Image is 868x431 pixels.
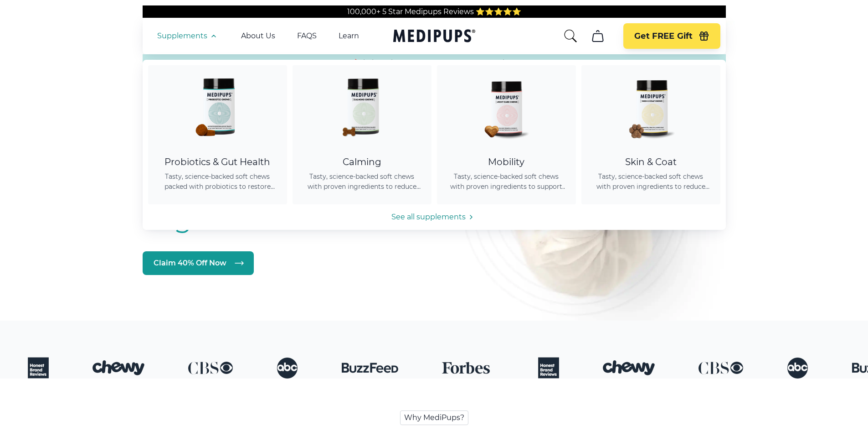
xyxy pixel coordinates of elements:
span: Tasty, science-backed soft chews with proven ingredients to reduce shedding, promote healthy skin... [592,171,709,192]
span: Supplements [157,31,207,41]
span: Tasty, science-backed soft chews packed with probiotics to restore gut balance, ease itching, sup... [159,171,276,192]
a: Probiotic Dog Chews - MedipupsProbiotics & Gut HealthTasty, science-backed soft chews packed with... [148,65,287,204]
a: Claim 40% Off Now [143,251,254,275]
a: See all supplements [143,212,726,223]
div: Calming [303,156,421,168]
img: Skin & Coat Chews - Medipups [610,65,692,147]
span: Why MediPups? [400,410,468,425]
button: Supplements [157,31,219,42]
button: cart [587,25,609,47]
a: About Us [241,31,275,41]
div: Mobility [448,156,565,168]
div: Skin & Coat [592,156,709,168]
span: Get FREE Gift [634,31,693,42]
span: Tasty, science-backed soft chews with proven ingredients to support joint health, improve mobilit... [448,171,565,192]
button: search [563,29,578,43]
span: Tasty, science-backed soft chews with proven ingredients to reduce anxiety, promote relaxation, a... [303,171,421,192]
img: Joint Care Chews - Medipups [465,65,547,147]
a: Calming Dog Chews - MedipupsCalmingTasty, science-backed soft chews with proven ingredients to re... [293,65,431,204]
div: 100,000+ 5 Star Medipups Reviews ⭐️⭐️⭐️⭐️⭐️ [143,5,726,18]
img: Calming Dog Chews - Medipups [321,65,403,147]
a: Learn [339,31,359,41]
a: Medipups [393,27,475,46]
a: FAQS [297,31,317,41]
button: Get FREE Gift [623,23,720,49]
img: Probiotic Dog Chews - Medipups [176,65,258,147]
div: Probiotics & Gut Health [159,156,276,168]
a: Joint Care Chews - MedipupsMobilityTasty, science-backed soft chews with proven ingredients to su... [437,65,576,204]
a: Skin & Coat Chews - MedipupsSkin & CoatTasty, science-backed soft chews with proven ingredients t... [581,65,720,204]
